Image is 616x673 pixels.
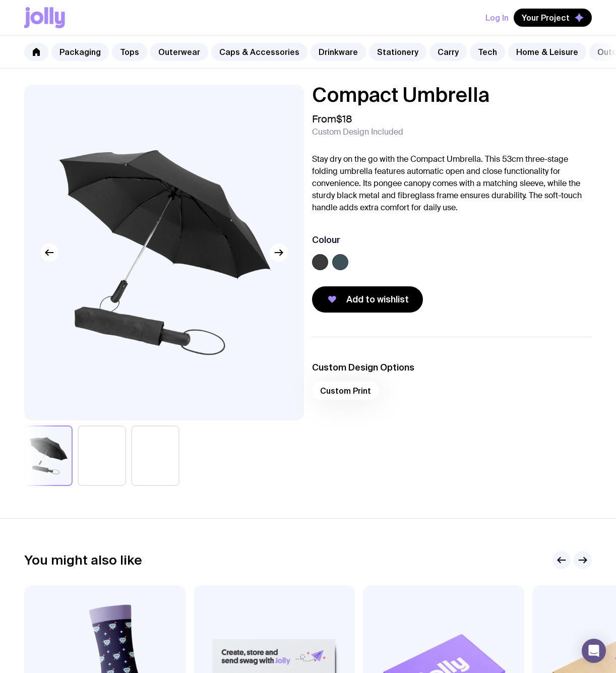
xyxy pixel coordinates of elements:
[312,127,403,137] span: Custom Design Included
[514,9,592,27] button: Your Project
[485,9,509,27] button: Log In
[522,13,570,23] span: Your Project
[312,361,592,374] h3: Custom Design Options
[150,43,208,61] a: Outerwear
[346,293,409,305] span: Add to wishlist
[51,43,109,61] a: Packaging
[312,234,340,246] h3: Colour
[336,112,352,126] span: $18
[429,43,467,61] a: Carry
[312,286,423,313] button: Add to wishlist
[470,43,505,61] a: Tech
[112,43,147,61] a: Tops
[312,153,592,214] p: Stay dry on the go with the Compact Umbrella. This 53cm three-stage folding umbrella features aut...
[312,113,352,125] span: From
[369,43,426,61] a: Stationery
[211,43,307,61] a: Caps & Accessories
[312,85,592,105] h1: Compact Umbrella
[508,43,586,61] a: Home & Leisure
[24,553,142,568] h2: You might also like
[311,43,366,61] a: Drinkware
[582,639,606,663] div: Open Intercom Messenger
